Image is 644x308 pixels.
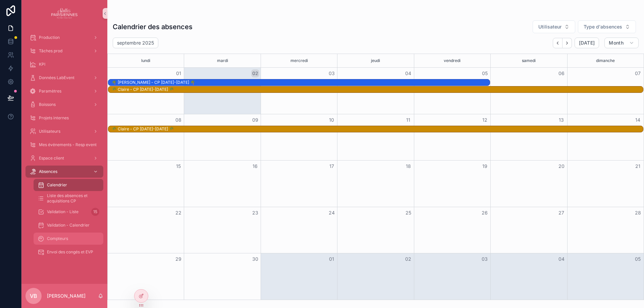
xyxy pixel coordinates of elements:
[557,209,566,217] button: 27
[481,69,489,77] button: 05
[39,75,74,80] span: Données LabEvent
[251,209,259,217] button: 23
[39,35,60,40] span: Production
[51,8,78,19] img: App logo
[578,20,636,33] button: Select Button
[481,162,489,170] button: 19
[251,69,259,77] button: 02
[34,246,103,258] a: Envoi des congés et EVP
[39,102,56,107] span: Boissons
[112,86,643,93] div: 🌴 Claire - CP 2025-2026 🌴
[404,162,412,170] button: 18
[174,209,182,217] button: 22
[481,116,489,124] button: 12
[39,169,57,174] span: Absences
[47,182,67,188] span: Calendrier
[47,223,90,228] span: Validation - Calendrier
[251,255,259,263] button: 30
[481,209,489,217] button: 26
[25,152,103,164] a: Espace client
[107,54,644,300] div: Month View
[634,69,642,77] button: 07
[404,255,412,263] button: 02
[25,99,103,111] a: Boissons
[174,162,182,170] button: 15
[30,292,37,300] span: VB
[634,116,642,124] button: 14
[112,80,490,85] div: 🌴 [PERSON_NAME] - CP [DATE]-[DATE] 🌴
[91,208,99,216] div: 15
[25,32,103,44] a: Production
[39,129,60,134] span: Utilisateurs
[109,54,183,67] div: lundi
[415,54,489,67] div: vendredi
[25,45,103,57] a: Tâches prod
[39,115,69,121] span: Projets internes
[39,156,64,161] span: Espace client
[533,20,575,33] button: Select Button
[338,54,413,67] div: jeudi
[584,23,622,30] span: Type d'absences
[34,219,103,231] a: Validation - Calendrier
[579,40,595,46] span: [DATE]
[112,126,643,132] div: 🌴 Claire - CP 2025-2026 🌴
[25,58,103,70] a: KPI
[25,166,103,178] a: Absences
[47,249,93,255] span: Envoi des congés et EVP
[251,162,259,170] button: 16
[47,193,97,204] span: Liste des absences et acquisitions CP
[328,162,336,170] button: 17
[47,293,86,299] p: [PERSON_NAME]
[328,69,336,77] button: 03
[174,255,182,263] button: 29
[39,48,62,54] span: Tâches prod
[328,209,336,217] button: 24
[553,38,562,48] button: Back
[251,116,259,124] button: 09
[34,233,103,245] a: Compteurs
[634,209,642,217] button: 28
[25,139,103,151] a: Mes événements - Resp event
[328,255,336,263] button: 01
[34,192,103,204] a: Liste des absences et acquisitions CP
[404,69,412,77] button: 04
[404,116,412,124] button: 11
[112,79,490,85] div: 🌴 Brendan - CP 2024-2025 🌴
[25,125,103,137] a: Utilisateurs
[609,40,624,46] span: Month
[569,54,643,67] div: dimanche
[39,88,61,94] span: Paramètres
[634,162,642,170] button: 21
[47,209,78,214] span: Validation - Liste
[25,85,103,97] a: Paramètres
[25,72,103,84] a: Données LabEvent
[262,54,336,67] div: mercredi
[47,236,68,241] span: Compteurs
[492,54,566,67] div: samedi
[117,40,154,46] h2: septembre 2025
[604,38,639,48] button: Month
[634,255,642,263] button: 05
[481,255,489,263] button: 03
[34,179,103,191] a: Calendrier
[112,87,643,92] div: 🌴 Claire - CP [DATE]-[DATE] 🌴
[575,38,599,48] button: [DATE]
[39,62,45,67] span: KPI
[557,116,566,124] button: 13
[538,23,561,30] span: Utilisateur
[39,142,97,147] span: Mes événements - Resp event
[25,112,103,124] a: Projets internes
[174,116,182,124] button: 08
[562,38,572,48] button: Next
[557,162,566,170] button: 20
[113,22,193,32] h1: Calendrier des absences
[185,54,259,67] div: mardi
[557,255,566,263] button: 04
[404,209,412,217] button: 25
[34,206,103,218] a: Validation - Liste15
[112,126,643,132] div: 🌴 Claire - CP [DATE]-[DATE] 🌴
[557,69,566,77] button: 06
[328,116,336,124] button: 10
[174,69,182,77] button: 01
[21,27,107,267] div: scrollable content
